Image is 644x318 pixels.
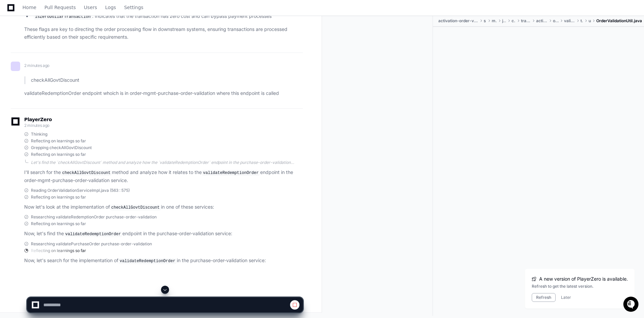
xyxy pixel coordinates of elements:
li: : Indicates that the transaction has zero cost and can bypass payment processes [32,12,303,21]
span: Logs [105,5,116,9]
img: 1736555170064-99ba0984-63c1-480f-8ee9-699278ef63ed [7,50,19,62]
span: Researching validateRedemptionOrder purchase-order-validation [31,214,157,220]
span: Reading OrderValidationServiceImpl.java (563 : 575) [31,188,130,193]
span: src [484,18,486,24]
span: Users [84,5,97,9]
span: tbv [580,18,583,24]
span: Researching validatePurchaseOrder purchase-order-validation [31,241,152,247]
span: A new version of PlayerZero is available. [539,276,628,282]
span: java [502,18,506,24]
div: We're available if you need us! [23,57,85,62]
span: PlayerZero [24,117,52,121]
div: Start new chat [23,50,110,57]
span: com [512,18,516,24]
span: Settings [124,5,143,9]
span: tracfone [521,18,531,24]
span: activation [536,18,548,24]
img: PlayerZero [7,7,20,20]
span: Reflecting on learnings so far [31,152,86,157]
iframe: Open customer support [622,296,641,314]
p: I'll search for the method and analyze how it relates to the endpoint in the order-mgmt-purchase-... [24,169,303,184]
div: Refresh to get the latest version. [532,284,628,289]
p: Now let's look at the implementation of in one of these services: [24,203,303,211]
a: Powered byPylon [47,70,81,76]
div: Welcome [7,27,122,38]
span: Reflecting on learnings so far [31,221,86,226]
span: validation [564,18,575,24]
p: These flags are key to directing the order processing flow in downstream systems, ensuring transa... [24,26,303,41]
span: Reflecting on learnings so far [31,248,86,253]
code: validateRedemptionOrder [202,170,260,176]
code: checkAllGovtDiscount [61,170,112,176]
code: validateRedemptionOrder [118,258,177,264]
span: order [553,18,559,24]
button: Later [561,295,571,300]
p: Now, let's search for the implementation of in the purchase-order-validation service: [24,257,303,265]
span: Thinking [31,132,47,137]
span: Home [23,5,36,9]
span: 2 minutes ago [24,63,49,68]
button: Start new chat [114,52,122,60]
span: Pull Requests [44,5,76,9]
span: Reflecting on learnings so far [31,195,86,200]
span: Grepping checkAllGovtDiscount [31,145,92,150]
code: checkAllGovtDiscount [110,205,161,211]
span: util [589,18,591,24]
span: OrderValidationUtil.java [596,18,642,24]
span: Reflecting on learnings so far [31,138,86,144]
span: activation-order-validation-tbv [438,18,478,24]
code: isZeroDollarTransaction [34,14,92,20]
p: validateRedemptionOrder endpoint whoich is in order-mgmt-purchase-order-validation where this end... [24,90,303,97]
span: 2 minutes ago [24,123,49,128]
div: Let's find the `checkAllGovtDiscount` method and analyze how the `validateRedemptionOrder` endpoi... [31,160,303,165]
code: validateRedemptionOrder [64,231,122,237]
span: main [492,18,497,24]
p: checkAllGovtDiscount [31,76,303,84]
button: Refresh [532,293,556,302]
span: Pylon [67,71,81,76]
p: Now, let's find the endpoint in the purchase-order-validation service: [24,230,303,238]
